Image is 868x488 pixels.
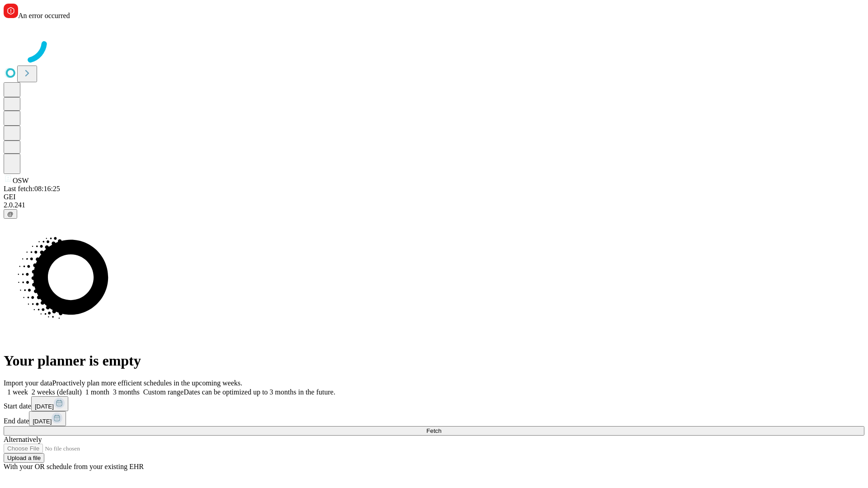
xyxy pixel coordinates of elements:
[4,436,42,443] span: Alternatively
[4,352,864,369] h1: Your planner is empty
[184,388,335,396] span: Dates can be optimized up to 3 months in the future.
[4,209,17,219] button: @
[29,411,66,426] button: [DATE]
[31,396,68,411] button: [DATE]
[32,388,82,396] span: 2 weeks (default)
[13,177,29,184] span: OSW
[4,396,864,411] div: Start date
[113,388,140,396] span: 3 months
[4,201,864,209] div: 2.0.241
[7,211,14,217] span: @
[18,12,70,19] span: An error occurred
[4,463,144,470] span: With your OR schedule from your existing EHR
[4,185,60,192] span: Last fetch: 08:16:25
[4,379,52,387] span: Import your data
[4,426,864,436] button: Fetch
[4,453,44,463] button: Upload a file
[143,388,184,396] span: Custom range
[85,388,109,396] span: 1 month
[426,427,441,434] span: Fetch
[4,193,864,201] div: GEI
[4,411,864,426] div: End date
[35,403,54,410] span: [DATE]
[52,379,242,387] span: Proactively plan more efficient schedules in the upcoming weeks.
[33,418,52,425] span: [DATE]
[7,388,28,396] span: 1 week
